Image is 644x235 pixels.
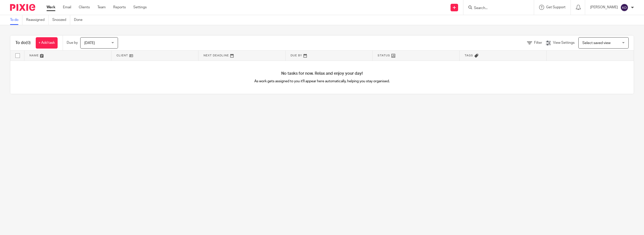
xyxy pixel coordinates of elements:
a: Settings [133,5,147,10]
a: Done [74,15,86,25]
p: Due by [67,40,78,45]
a: Reassigned [26,15,49,25]
img: svg%3E [620,4,628,12]
span: Get Support [546,6,566,9]
span: Select saved view [582,41,611,45]
p: [PERSON_NAME] [590,5,618,10]
h4: No tasks for now. Relax and enjoy your day! [10,71,634,76]
a: Email [63,5,71,10]
input: Search [473,6,519,11]
h1: To do [15,40,31,46]
p: As work gets assigned to you it'll appear here automatically, helping you stay organised. [166,79,478,84]
a: Clients [79,5,90,10]
a: To do [10,15,22,25]
a: Work [47,5,55,10]
a: Reports [113,5,126,10]
span: Filter [534,41,542,45]
span: View Settings [553,41,575,45]
a: Snoozed [52,15,70,25]
a: Team [97,5,106,10]
span: Tags [465,54,473,57]
a: + Add task [36,37,58,49]
img: Pixie [10,4,35,11]
span: [DATE] [84,41,95,45]
span: (0) [26,41,31,45]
